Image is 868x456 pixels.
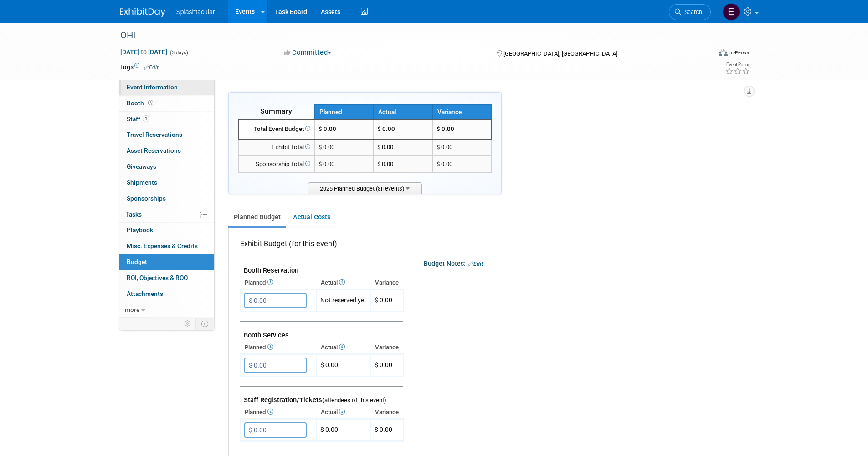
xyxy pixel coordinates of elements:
span: Tasks [126,211,142,218]
a: Event Information [119,80,214,95]
th: Actual [316,406,370,419]
td: Booth Services [240,322,403,342]
span: $ 0.00 [375,361,392,368]
a: Giveaways [119,159,214,175]
a: Shipments [119,175,214,191]
span: $ 0.00 [437,161,452,167]
div: Event Format [657,47,751,61]
td: Booth Reservation [240,257,403,277]
span: 1 [143,115,149,122]
th: Planned [314,104,374,119]
div: OHI [117,27,697,44]
a: Actual Costs [288,209,335,226]
th: Planned [240,406,316,419]
img: ExhibitDay [120,8,165,17]
span: $ 0.00 [437,125,454,132]
a: Edit [144,64,159,71]
span: Sponsorships [127,195,166,202]
span: ROI, Objectives & ROO [127,274,188,281]
span: $ 0.00 [318,125,336,132]
th: Planned [240,341,316,354]
button: Committed [281,48,335,57]
td: Not reserved yet [316,290,370,312]
a: Staff1 [119,112,214,127]
span: $ 0.00 [375,296,392,304]
span: Playbook [127,226,153,233]
span: $ 0.00 [318,144,334,150]
a: Playbook [119,223,214,238]
td: $ 0.00 [373,119,432,139]
span: more [125,306,139,313]
span: Booth [127,99,155,107]
span: to [139,48,148,56]
span: Attachments [127,290,163,297]
a: Misc. Expenses & Credits [119,238,214,254]
span: Shipments [127,179,157,186]
a: Tasks [119,207,214,223]
th: Actual [373,104,432,119]
span: Search [681,9,702,16]
td: $ 0.00 [373,139,432,156]
div: Budget Notes: [424,257,741,269]
td: $ 0.00 [373,156,432,173]
a: Attachments [119,286,214,302]
td: $ 0.00 [316,419,370,441]
th: Variance [432,104,492,119]
span: Giveaways [127,163,156,170]
span: Summary [260,107,292,115]
th: Variance [370,341,403,354]
a: Travel Reservations [119,127,214,143]
span: Booth not reserved yet [146,99,155,106]
img: Format-Inperson.png [719,49,728,56]
div: Exhibit Total [242,143,310,152]
td: Personalize Event Tab Strip [180,318,196,330]
a: ROI, Objectives & ROO [119,270,214,286]
th: Variance [370,276,403,289]
span: [GEOGRAPHIC_DATA], [GEOGRAPHIC_DATA] [503,50,617,57]
span: Splashtacular [176,8,215,16]
div: In-Person [729,49,750,56]
img: Enrico Rossi [723,3,740,21]
span: Asset Reservations [127,147,181,154]
a: Search [669,4,711,20]
span: $ 0.00 [318,161,334,167]
div: Total Event Budget [242,125,310,134]
td: Toggle Event Tabs [195,318,214,330]
span: [DATE] [DATE] [120,48,168,56]
span: Misc. Expenses & Credits [127,242,198,249]
span: Budget [127,258,147,265]
a: Budget [119,254,214,270]
div: Exhibit Budget (for this event) [240,239,400,254]
a: Edit [468,261,483,267]
span: (3 days) [169,50,188,56]
span: $ 0.00 [375,426,392,433]
a: more [119,302,214,318]
span: 2025 Planned Budget (all events) [308,182,422,194]
th: Actual [316,276,370,289]
span: (attendees of this event) [322,397,386,404]
td: Staff Registration/Tickets [240,387,403,406]
a: Asset Reservations [119,143,214,159]
div: Event Rating [725,62,750,67]
a: Sponsorships [119,191,214,207]
span: Staff [127,115,149,123]
th: Variance [370,406,403,419]
td: $ 0.00 [316,354,370,377]
th: Planned [240,276,316,289]
a: Booth [119,96,214,111]
span: Travel Reservations [127,131,182,138]
span: $ 0.00 [437,144,452,150]
div: Sponsorship Total [242,160,310,169]
th: Actual [316,341,370,354]
td: Tags [120,62,159,72]
span: Event Information [127,83,178,91]
a: Planned Budget [228,209,286,226]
